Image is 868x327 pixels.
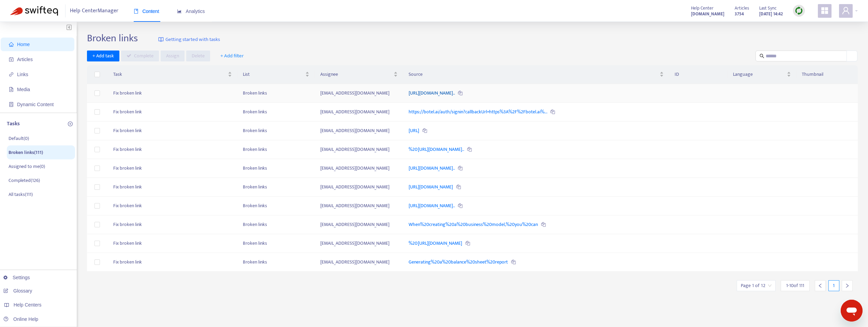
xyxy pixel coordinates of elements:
span: container [9,102,14,107]
span: plus-circle [68,122,73,126]
span: area-chart [177,9,182,14]
span: Task [113,71,226,78]
a: [DOMAIN_NAME] [691,10,724,18]
a: [URL] [409,127,420,134]
td: [EMAIL_ADDRESS][DOMAIN_NAME] [315,253,403,272]
p: All tasks ( 111 ) [9,191,33,198]
td: Fix broken link [108,122,237,140]
span: Help Center [691,4,713,12]
th: Task [108,65,237,84]
span: Articles [17,57,33,62]
a: Glossary [3,288,32,294]
span: account-book [9,57,14,62]
p: Default ( 0 ) [9,135,29,142]
td: Broken links [237,122,315,140]
a: [URL][DOMAIN_NAME].. [409,202,456,210]
a: Generating%20a%20balance%20sheet%20report [409,258,509,266]
td: Fix broken link [108,197,237,215]
span: Links [17,72,28,77]
img: Swifteq [10,6,58,16]
td: Broken links [237,215,315,234]
h2: Broken links [87,32,138,44]
td: Broken links [237,253,315,272]
span: Analytics [177,9,205,14]
span: 1 - 10 of 111 [786,282,804,289]
span: Assignee [320,71,392,78]
td: [EMAIL_ADDRESS][DOMAIN_NAME] [315,178,403,197]
span: appstore [821,6,829,15]
strong: [DOMAIN_NAME] [691,10,724,18]
button: + Add task [87,51,119,61]
span: Articles [735,4,749,12]
img: sync.dc5367851b00ba804db3.png [795,6,803,15]
th: Thumbnail [796,65,858,84]
td: Broken links [237,197,315,215]
th: Language [727,65,796,84]
span: link [9,72,14,77]
span: + Add filter [220,52,244,60]
span: home [9,42,14,47]
p: Completed ( 126 ) [9,177,40,184]
img: image-link [158,37,164,42]
span: List [243,71,304,78]
td: [EMAIL_ADDRESS][DOMAIN_NAME] [315,103,403,122]
td: [EMAIL_ADDRESS][DOMAIN_NAME] [315,215,403,234]
td: Broken links [237,234,315,253]
a: When%20creating%20a%20business%20model,%20you%20can [409,221,539,228]
p: Broken links ( 111 ) [9,149,43,156]
a: [URL][DOMAIN_NAME] [409,183,454,191]
strong: 3754 [735,10,744,18]
span: right [845,283,850,288]
td: Broken links [237,103,315,122]
span: Language [733,71,785,78]
span: Home [17,42,30,47]
span: Last Sync [759,4,777,12]
a: %20[URL][DOMAIN_NAME].. [409,145,465,153]
span: Media [17,87,30,92]
td: Fix broken link [108,215,237,234]
span: user [842,6,850,15]
a: %20[URL][DOMAIN_NAME] [409,239,463,247]
a: https://botel.ai/auth/signin?callbackUrl=https%3A%2F%2Fbotel.ai%... [409,108,548,116]
td: Fix broken link [108,253,237,272]
td: Fix broken link [108,103,237,122]
span: Source [409,71,659,78]
td: [EMAIL_ADDRESS][DOMAIN_NAME] [315,234,403,253]
p: Tasks [7,120,20,128]
span: Help Center Manager [70,4,118,17]
td: [EMAIL_ADDRESS][DOMAIN_NAME] [315,197,403,215]
td: [EMAIL_ADDRESS][DOMAIN_NAME] [315,140,403,159]
iframe: Button to launch messaging window [841,300,863,322]
th: Source [403,65,670,84]
span: file-image [9,87,14,92]
button: Assign [161,51,185,61]
div: 1 [828,280,839,291]
td: Broken links [237,84,315,103]
td: Broken links [237,159,315,178]
td: [EMAIL_ADDRESS][DOMAIN_NAME] [315,84,403,103]
td: Fix broken link [108,234,237,253]
span: left [818,283,823,288]
a: [URL][DOMAIN_NAME].. [409,89,456,97]
a: Getting started with tasks [158,32,220,47]
a: Online Help [3,316,38,322]
td: [EMAIL_ADDRESS][DOMAIN_NAME] [315,122,403,140]
td: Fix broken link [108,178,237,197]
td: Fix broken link [108,84,237,103]
td: Fix broken link [108,140,237,159]
span: search [760,54,764,58]
td: Broken links [237,178,315,197]
a: Settings [3,275,30,280]
th: List [237,65,315,84]
button: + Add filter [215,51,249,61]
a: [URL][DOMAIN_NAME].. [409,164,456,172]
button: Delete [186,51,210,61]
span: Dynamic Content [17,102,54,107]
strong: [DATE] 14:42 [759,10,783,18]
td: Broken links [237,140,315,159]
th: ID [669,65,727,84]
span: Help Centers [14,302,42,308]
button: Complete [121,51,159,61]
th: Assignee [315,65,403,84]
span: + Add task [92,52,114,60]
